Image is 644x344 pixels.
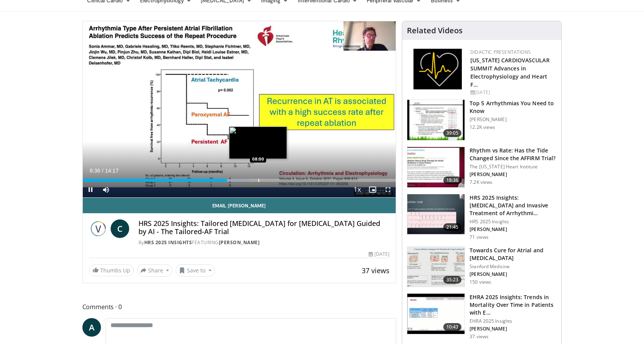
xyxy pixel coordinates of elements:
h4: Related Videos [407,26,463,35]
h3: EHRA 2025 Insights: Trends in Mortality Over Time in Patients with E… [470,293,557,317]
p: [PERSON_NAME] [470,116,557,123]
span: 21:45 [443,223,462,231]
span: 14:17 [105,168,118,174]
p: [PERSON_NAME] [470,171,557,178]
p: 37 views [470,334,489,340]
img: ec2c7e4b-2e60-4631-8939-1325775bd3e0.150x105_q85_crop-smart_upscale.jpg [407,147,465,187]
a: 18:36 Rhythm vs Rate: Has the Tide Changed Since the AFFIRM Trial? The [US_STATE] Heart Institute... [407,147,557,188]
div: [DATE] [470,89,555,96]
span: 10:43 [443,323,462,331]
p: [PERSON_NAME] [470,326,557,332]
p: [PERSON_NAME] [470,226,557,233]
h3: Top 5 Arrhythmias You Need to Know [470,99,557,115]
a: 39:05 Top 5 Arrhythmias You Need to Know [PERSON_NAME] 12.2K views [407,99,557,140]
span: 39:05 [443,129,462,137]
a: A [82,318,101,337]
span: 6:36 [90,168,100,174]
a: Email [PERSON_NAME] [83,198,396,213]
a: 21:45 HRS 2025 Insights: [MEDICAL_DATA] and Invasive Treatment of Arrhythmi… HRS 2025 Insights [P... [407,194,557,240]
p: 12.2K views [470,124,495,130]
p: 71 views [470,234,489,240]
p: 150 views [470,279,491,285]
p: EHRA 2025 Insights [470,318,557,324]
button: Share [137,264,173,277]
img: 3e7012de-de75-4d7f-b4a5-6b105ef89180.150x105_q85_crop-smart_upscale.jpg [407,294,465,334]
button: Playback Rate [349,182,365,197]
div: Didactic Presentations [470,49,555,56]
a: 10:43 EHRA 2025 Insights: Trends in Mortality Over Time in Patients with E… EHRA 2025 Insights [P... [407,293,557,340]
button: Save to [176,264,215,277]
a: [PERSON_NAME] [219,239,260,246]
p: 7.2K views [470,179,492,185]
h3: HRS 2025 Insights: [MEDICAL_DATA] and Invasive Treatment of Arrhythmi… [470,194,557,217]
video-js: Video Player [83,21,396,198]
img: image.jpeg [229,127,287,159]
div: Progress Bar [83,179,396,182]
a: [US_STATE] CARDIOVASCULAR SUMMIT Advances in Electrophysiology and Heart F… [470,56,550,88]
img: e6be7ba5-423f-4f4d-9fbf-6050eac7a348.150x105_q85_crop-smart_upscale.jpg [407,100,465,140]
h3: Towards Cure for Atrial and [MEDICAL_DATA] [470,246,557,262]
span: / [102,168,104,174]
span: 18:36 [443,176,462,184]
a: C [111,219,129,238]
button: Fullscreen [380,182,396,197]
img: 84544d11-cb54-4529-bf25-9e6e59945570.150x105_q85_crop-smart_upscale.jpg [407,247,465,287]
div: By FEATURING [138,239,390,246]
h4: HRS 2025 Insights: Tailored [MEDICAL_DATA] for [MEDICAL_DATA] Guided by AI - The Tailored-AF Trial [138,219,390,236]
h3: Rhythm vs Rate: Has the Tide Changed Since the AFFIRM Trial? [470,147,557,162]
p: [PERSON_NAME] [470,271,557,277]
a: HRS 2025 Insights [144,239,192,246]
div: [DATE] [369,251,389,258]
button: Pause [83,182,98,197]
p: The [US_STATE] Heart Institute [470,164,557,170]
p: Stanford Medicine [470,264,557,270]
p: HRS 2025 Insights [470,219,557,225]
button: Mute [98,182,114,197]
button: Enable picture-in-picture mode [365,182,380,197]
span: 35:23 [443,276,462,284]
a: 35:23 Towards Cure for Atrial and [MEDICAL_DATA] Stanford Medicine [PERSON_NAME] 150 views [407,246,557,288]
span: 37 views [362,266,389,275]
img: ff3b1325-a447-444d-a9ae-29acde39786c.150x105_q85_crop-smart_upscale.jpg [407,194,465,234]
img: HRS 2025 Insights [89,219,108,238]
img: 1860aa7a-ba06-47e3-81a4-3dc728c2b4cf.png.150x105_q85_autocrop_double_scale_upscale_version-0.2.png [413,49,462,89]
span: Comments 0 [82,302,396,312]
a: Thumbs Up [89,264,134,276]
